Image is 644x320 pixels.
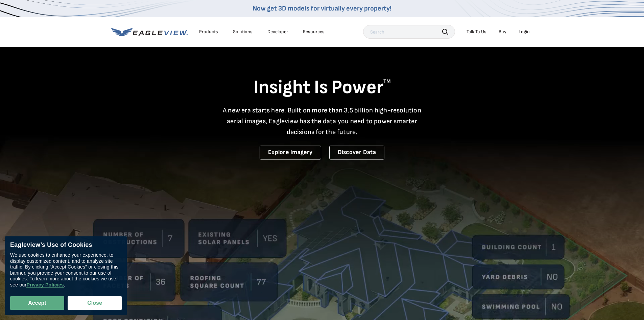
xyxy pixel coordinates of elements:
[68,296,122,310] button: Close
[10,241,122,249] div: Eagleview’s Use of Cookies
[329,146,384,159] a: Discover Data
[467,29,486,35] div: Talk To Us
[260,146,321,159] a: Explore Imagery
[10,296,64,310] button: Accept
[363,25,455,39] input: Search
[10,252,122,288] div: We use cookies to enhance your experience, to display customized content, and to analyze site tra...
[233,29,253,35] div: Solutions
[267,29,288,35] a: Developer
[499,29,506,35] a: Buy
[383,78,391,85] sup: TM
[219,105,426,137] p: A new era starts here. Built on more than 3.5 billion high-resolution aerial images, Eagleview ha...
[26,282,64,288] a: Privacy Policies
[519,29,530,35] div: Login
[303,29,325,35] div: Resources
[199,29,218,35] div: Products
[111,76,533,100] h1: Insight Is Power
[253,4,391,13] a: Now get 3D models for virtually every property!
